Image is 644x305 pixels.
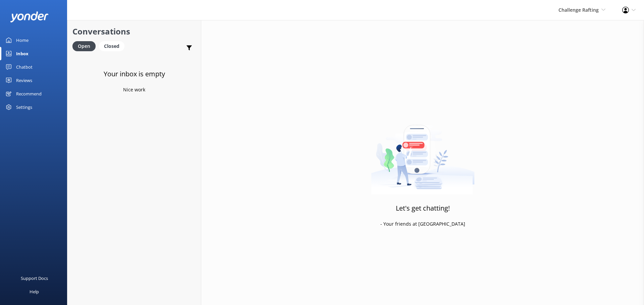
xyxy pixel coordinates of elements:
[16,33,29,47] div: Home
[99,41,124,51] div: Closed
[72,42,99,50] a: Open
[16,47,29,60] div: Inbox
[16,74,32,87] div: Reviews
[16,87,42,100] div: Recommend
[72,41,96,51] div: Open
[30,285,39,298] div: Help
[558,7,599,13] span: Challenge Rafting
[396,203,450,214] h3: Let's get chatting!
[16,100,32,114] div: Settings
[21,272,48,285] div: Support Docs
[123,86,145,93] p: Nice work
[10,11,49,22] img: yonder-white-logo.png
[371,111,475,195] img: artwork of a man stealing a conversation from at giant smartphone
[72,25,196,38] h2: Conversations
[16,60,33,74] div: Chatbot
[104,69,165,79] h3: Your inbox is empty
[380,220,465,228] p: - Your friends at [GEOGRAPHIC_DATA]
[99,42,128,50] a: Closed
